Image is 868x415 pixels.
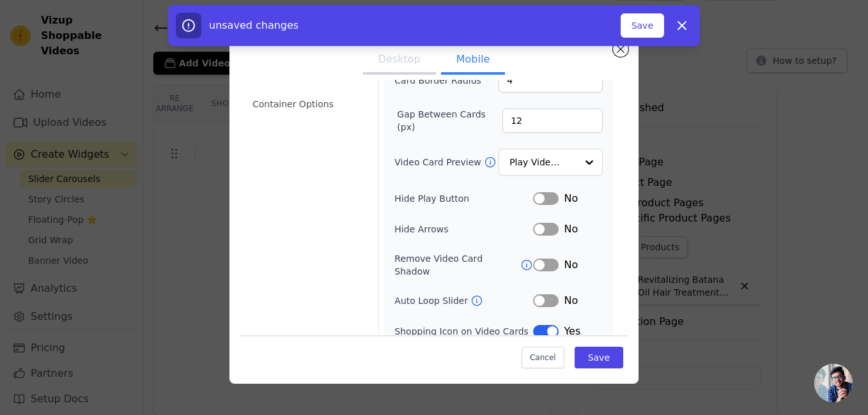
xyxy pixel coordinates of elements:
[394,252,520,278] label: Remove Video Card Shadow
[564,324,580,339] span: Yes
[564,222,578,237] span: No
[394,294,470,307] label: Auto Loop Slider
[397,108,502,133] label: Gap Between Cards (px)
[394,74,481,87] label: Card Border Radius
[621,13,664,38] button: Save
[394,156,483,169] label: Video Card Preview
[564,191,578,206] span: No
[245,91,371,117] li: Container Options
[814,364,853,402] a: Open chat
[441,47,505,75] button: Mobile
[394,325,529,338] label: Shopping Icon on Video Cards
[522,347,564,368] button: Cancel
[613,41,628,57] button: Close modal
[394,192,533,205] label: Hide Play Button
[394,223,533,236] label: Hide Arrows
[363,47,436,75] button: Desktop
[575,347,623,368] button: Save
[564,293,578,308] span: No
[564,257,578,273] span: No
[209,19,298,31] span: unsaved changes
